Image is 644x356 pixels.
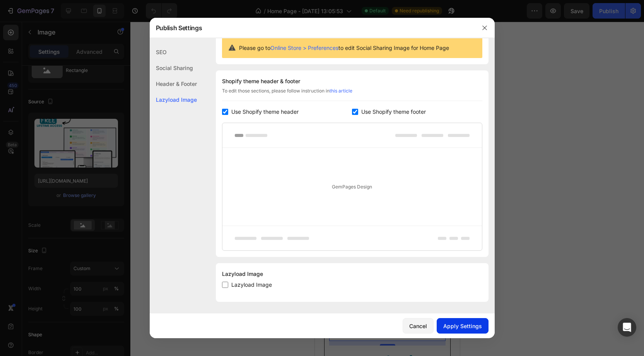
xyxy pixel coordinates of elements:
img: gempages_580901048072274862-86bf95fc-ced4-41e3-bfef-5221d55df88b.png [14,203,131,319]
div: GemPages Design [222,148,482,226]
div: To edit those sections, please follow instruction in [222,87,482,101]
button: Apply Settings [437,318,489,334]
strong: [PERSON_NAME], teacher & parent [13,39,116,47]
div: SEO [150,44,197,60]
div: Open Intercom Messenger [618,318,636,337]
button: Cancel [403,318,434,334]
div: Social Sharing [150,60,197,76]
p: You’ve tried charts, routines, even punishments… but nothing sticks. gives you the , structure an... [5,129,140,185]
a: Online Store > Preferences [270,44,338,51]
strong: This bundle [7,152,45,161]
strong: made for you [79,174,123,183]
strong: clarity [85,152,107,161]
div: Cancel [409,322,427,330]
div: Header & Footer [150,76,197,92]
div: Image [24,207,41,214]
div: Publish Settings [150,18,475,38]
span: Use Shopify theme footer [361,107,426,116]
p: “I finally feel like I have a plan. No more second guessing.” [13,9,132,29]
span: Lazyload Image [231,280,272,289]
div: Apply Settings [443,322,482,330]
div: Shopify theme header & footer [222,77,482,86]
strong: for built for your child [21,163,135,183]
a: this article [330,88,352,94]
div: Lazyload Image [222,269,482,279]
div: Lazyload Image [150,92,197,108]
span: Use Shopify theme header [231,107,299,116]
strong: calm [22,163,39,172]
span: Please go to to edit Social Sharing Image for Home Page [239,44,449,52]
